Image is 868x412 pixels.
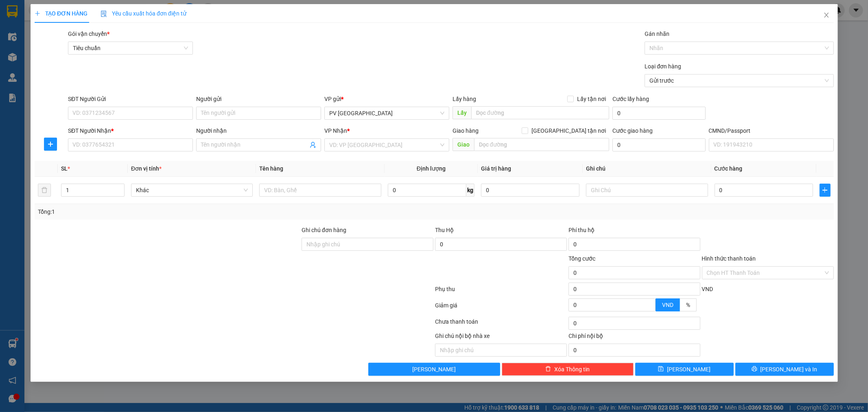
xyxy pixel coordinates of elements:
[77,37,115,43] span: 11:22:21 [DATE]
[136,184,248,196] span: Khác
[434,301,568,315] div: Giảm giá
[735,363,833,376] button: printer[PERSON_NAME] và In
[435,344,566,357] input: Nhập ghi chú
[702,286,713,292] span: VND
[658,366,664,373] span: save
[28,49,94,55] strong: BIÊN NHẬN GỬI HÀNG HOÁ
[44,141,57,147] span: plus
[329,107,444,119] span: PV Tân Bình
[612,127,653,134] label: Cước giao hàng
[667,365,711,374] span: [PERSON_NAME]
[196,126,321,135] div: Người nhận
[412,365,456,374] span: [PERSON_NAME]
[545,366,551,373] span: delete
[434,285,568,299] div: Phụ thu
[466,184,474,197] span: kg
[324,127,347,134] span: VP Nhận
[568,226,700,238] div: Phí thu hộ
[452,127,478,134] span: Giao hàng
[61,165,68,172] span: SL
[645,63,681,70] label: Loại đơn hàng
[612,107,705,120] input: Cước lấy hàng
[302,227,346,233] label: Ghi chú đơn hàng
[101,10,186,17] span: Yêu cầu xuất hóa đơn điện tử
[554,365,590,374] span: Xóa Thông tin
[686,302,690,308] span: %
[751,366,757,373] span: printer
[35,11,40,16] span: plus
[310,142,316,148] span: user-add
[471,106,609,119] input: Dọc đường
[68,94,193,103] div: SĐT Người Gửi
[612,138,705,151] input: Cước giao hàng
[259,184,381,197] input: VD: Bàn, Ghế
[645,31,669,37] label: Gán nhãn
[302,238,433,251] input: Ghi chú đơn hàng
[131,165,162,172] span: Đơn vị tính
[452,106,471,119] span: Lấy
[528,126,609,135] span: [GEOGRAPHIC_DATA] tận nơi
[583,161,711,177] th: Ghi chú
[38,207,335,216] div: Tổng: 1
[714,165,742,172] span: Cước hàng
[101,11,107,17] img: icon
[823,12,829,18] span: close
[68,31,109,37] span: Gói vận chuyển
[368,363,500,376] button: [PERSON_NAME]
[820,187,830,193] span: plus
[568,255,595,262] span: Tổng cước
[452,96,476,102] span: Lấy hàng
[635,363,733,376] button: save[PERSON_NAME]
[435,331,566,344] div: Ghi chú nội bộ nhà xe
[760,365,817,374] span: [PERSON_NAME] và In
[82,31,115,37] span: TB09250273
[481,184,579,197] input: 0
[324,94,449,103] div: VP gửi
[662,302,673,308] span: VND
[502,363,634,376] button: deleteXóa Thông tin
[474,138,609,151] input: Dọc đường
[434,317,568,331] div: Chưa thanh toán
[417,165,446,172] span: Định lượng
[574,94,609,103] span: Lấy tận nơi
[8,57,17,68] span: Nơi gửi:
[62,57,75,68] span: Nơi nhận:
[435,227,453,233] span: Thu Hộ
[82,57,113,66] span: PV [PERSON_NAME]
[44,138,57,151] button: plus
[73,42,188,54] span: Tiêu chuẩn
[481,165,511,172] span: Giá trị hàng
[568,331,700,344] div: Chi phí nội bộ
[452,138,474,151] span: Giao
[815,4,837,27] button: Close
[708,126,833,135] div: CMND/Passport
[612,96,649,102] label: Cước lấy hàng
[259,165,283,172] span: Tên hàng
[35,10,87,17] span: TẠO ĐƠN HÀNG
[38,184,51,197] button: delete
[196,94,321,103] div: Người gửi
[649,75,829,87] span: Gửi trước
[819,184,830,197] button: plus
[8,18,19,39] img: logo
[586,184,708,197] input: Ghi Chú
[68,126,193,135] div: SĐT Người Nhận
[21,13,66,44] strong: CÔNG TY TNHH [GEOGRAPHIC_DATA] 214 QL13 - P.26 - Q.BÌNH THẠNH - TP HCM 1900888606
[702,255,756,262] label: Hình thức thanh toán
